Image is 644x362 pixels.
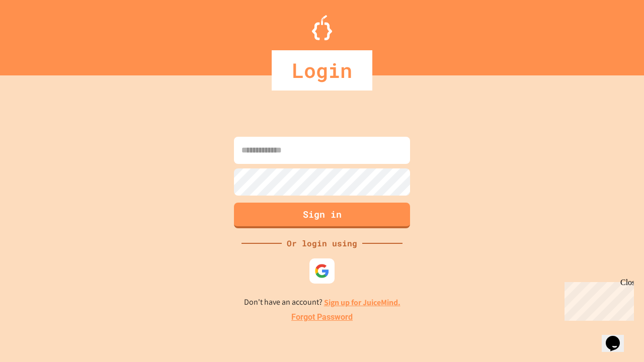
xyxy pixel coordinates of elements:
img: google-icon.svg [314,263,330,279]
a: Forgot Password [291,311,353,323]
div: Login [272,50,372,90]
div: Or login using [282,237,362,249]
iframe: chat widget [602,322,634,352]
button: Sign in [234,203,410,228]
div: Chat with us now!Close [4,4,69,64]
a: Sign up for JuiceMind. [324,297,400,308]
iframe: chat widget [560,278,634,321]
img: Logo.svg [312,15,332,40]
p: Don't have an account? [244,296,400,309]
